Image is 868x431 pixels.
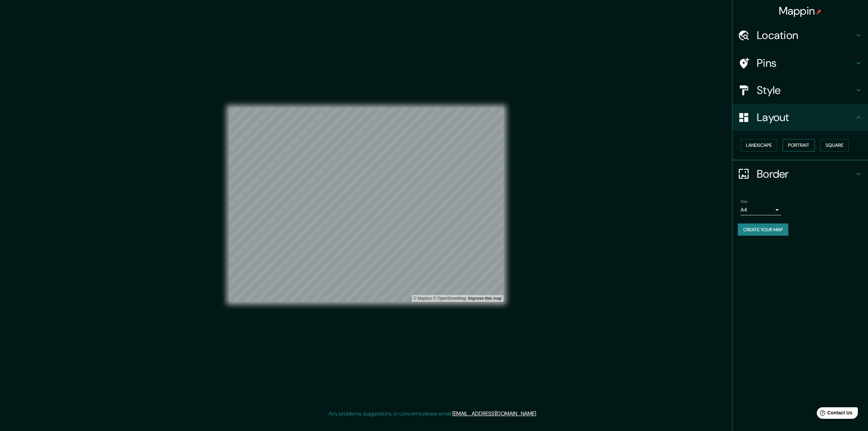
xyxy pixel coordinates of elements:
h4: Pins [757,56,854,70]
h4: Style [757,83,854,97]
a: OpenStreetMap [433,296,466,301]
a: Mapbox [414,296,432,301]
button: Portrait [783,139,815,152]
button: Square [820,139,849,152]
label: Size [741,198,748,204]
div: Location [732,22,868,49]
iframe: Help widget launcher [808,405,861,424]
div: . [538,410,539,418]
div: Pins [732,50,868,77]
h4: Location [757,28,854,42]
img: pin-icon.png [816,9,822,15]
div: Border [732,160,868,188]
div: Style [732,77,868,104]
h4: Mappin [779,4,822,18]
div: Layout [732,104,868,131]
h4: Layout [757,111,854,124]
canvas: Map [229,108,504,302]
a: Map feedback [468,296,501,301]
button: Create your map [738,223,788,236]
button: Landscape [741,139,777,152]
a: [EMAIL_ADDRESS][DOMAIN_NAME] [452,410,536,417]
p: Any problems, suggestions, or concerns please email . [329,410,537,418]
div: . [537,410,538,418]
h4: Border [757,167,854,181]
div: A4 [741,204,781,215]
